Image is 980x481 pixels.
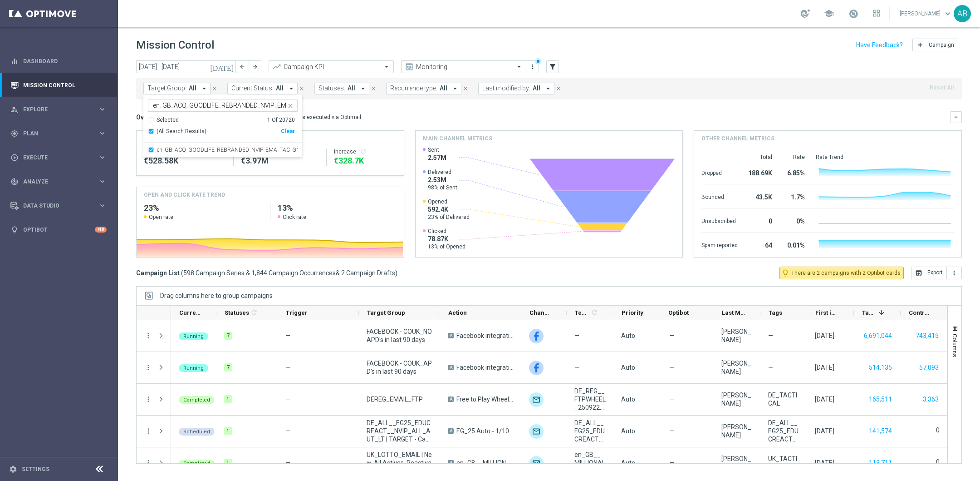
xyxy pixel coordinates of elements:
[334,155,397,166] div: €328,700
[10,202,107,209] div: Data Studio keyboard_arrow_right
[783,213,805,228] div: 0%
[621,459,635,466] span: Auto
[181,269,183,277] span: (
[10,129,98,138] div: Plan
[369,84,377,94] button: close
[286,309,308,316] span: Trigger
[252,64,258,70] i: arrow_forward
[144,155,226,166] div: €528,581
[428,176,457,184] span: 2.53M
[10,130,107,137] button: gps_fixed Plan keyboard_arrow_right
[285,332,290,339] span: —
[10,154,107,161] button: play_circle_outline Execute keyboard_arrow_right
[23,179,98,184] span: Analyze
[915,269,922,277] i: open_in_browser
[179,332,208,340] colored-tag: Running
[461,84,470,94] button: close
[482,84,530,92] span: Last modified by:
[549,63,557,71] i: filter_alt
[462,85,469,92] i: close
[749,165,772,179] div: 188.69K
[360,148,367,155] button: refresh
[286,100,293,108] button: close
[936,458,940,466] label: 0
[529,456,544,471] img: Optimail
[144,395,152,403] button: more_vert
[269,60,394,73] ng-select: Campaign KPI
[529,329,544,343] img: Facebook Custom Audience
[143,99,302,158] ng-select: en_GB_ACQ_GOODLIFE_REBRANDED_NVIP_EMA_TAC_GM_290925
[448,365,454,370] span: A
[783,165,805,179] div: 6.85%
[183,397,210,403] span: Completed
[183,365,204,371] span: Running
[287,84,295,93] i: arrow_drop_down
[143,83,211,94] button: Target Group: All arrow_drop_down
[149,213,173,221] span: Open rate
[144,332,152,340] i: more_vert
[285,396,290,403] span: —
[815,309,838,316] span: First in Range
[768,332,773,340] span: —
[456,332,514,340] span: Facebook integration test
[440,84,447,92] span: All
[555,85,562,92] i: close
[951,269,958,277] i: more_vert
[721,359,753,376] div: Petruta Pelin
[211,85,218,92] i: close
[10,226,19,234] i: lightbulb
[448,428,454,434] span: A
[401,60,526,73] ng-select: Monitoring
[179,395,215,404] colored-tag: Completed
[815,395,834,403] div: 22 Sep 2025, Monday
[405,62,414,71] i: preview
[359,84,367,93] i: arrow_drop_down
[298,84,306,94] button: close
[783,189,805,203] div: 1.7%
[367,309,405,316] span: Target Group
[544,84,552,93] i: arrow_drop_down
[136,60,236,73] input: Select date range
[249,60,261,73] button: arrow_forward
[236,60,249,73] button: arrow_back
[22,466,49,472] a: Settings
[367,419,432,443] span: DE_ALL__EG25_EDUCREACT__NVIP_ALL_AUT_LT | TARGET - Campaign 4
[390,84,437,92] span: Recurrence type:
[722,309,745,316] span: Last Modified By
[23,155,98,160] span: Execute
[276,84,284,92] span: All
[950,111,962,123] button: keyboard_arrow_down
[95,227,107,233] div: +10
[144,427,152,435] button: more_vert
[23,107,98,112] span: Explore
[224,332,232,340] div: 7
[936,426,940,434] label: 0
[529,392,544,407] div: Optimail
[285,459,290,466] span: —
[23,73,107,97] a: Mission Control
[224,427,232,435] div: 1
[448,309,467,316] span: Action
[10,73,107,97] div: Mission Control
[10,178,98,186] div: Analyze
[448,333,454,338] span: A
[367,359,432,376] span: FACEBOOK - COUK_APD's in last 90 days
[136,269,397,277] h3: Campaign List
[179,427,215,436] colored-tag: Scheduled
[701,237,738,252] div: Spam reported
[334,148,397,155] div: Increase
[868,362,893,373] button: 514,135
[272,62,281,71] i: trending_up
[367,327,432,344] span: FACEBOOK - COUK_NO APD's in last 90 days
[98,129,107,138] i: keyboard_arrow_right
[367,395,423,403] span: DEREG_EMAIL_FTP
[621,396,635,403] span: Auto
[749,189,772,203] div: 43.5K
[231,84,274,92] span: Current Status:
[701,134,774,143] h4: Other channel metrics
[179,459,215,467] colored-tag: Completed
[768,419,799,443] span: DE_ALL__EG25_EDUCREACT__NVIP_ST_ALL_AUT_LT, DE_ALL__EG25_EDUCREACT__NVIP_ALL_AUT_LT | TARGET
